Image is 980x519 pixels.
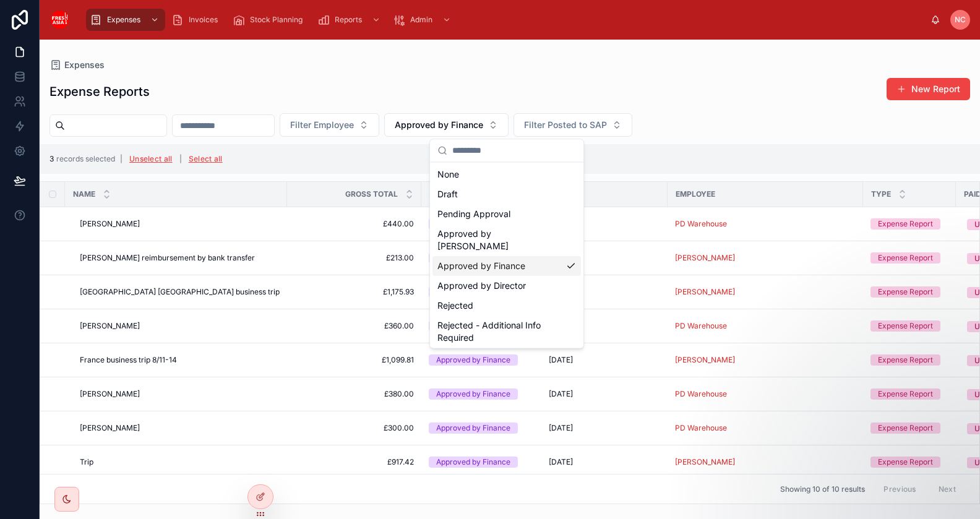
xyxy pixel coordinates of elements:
[675,219,727,229] a: PD Warehouse
[870,320,948,332] a: Expense Report
[733,426,980,513] iframe: Intercom notifications message
[870,286,948,298] a: Expense Report
[229,9,311,31] a: Stock Planning
[49,10,70,30] img: App logo
[675,287,856,297] a: [PERSON_NAME]
[80,253,255,263] span: [PERSON_NAME] reimbursement by bank transfer
[80,355,280,365] a: France business trip 8/11-14
[345,189,398,199] span: Gross Total
[86,9,165,31] a: Expenses
[878,388,933,400] div: Expense Report
[432,224,581,256] div: Approved by [PERSON_NAME]
[675,287,735,297] a: [PERSON_NAME]
[80,219,140,229] span: [PERSON_NAME]
[675,253,735,263] a: [PERSON_NAME]
[80,457,93,467] span: Trip
[514,113,632,137] button: Select Button
[429,457,534,468] a: Approved by Finance
[549,423,573,433] span: [DATE]
[294,219,414,229] a: £440.00
[549,287,660,297] a: [DATE]
[429,286,534,298] a: Approved by Finance
[878,320,933,332] div: Expense Report
[294,389,414,399] a: £380.00
[675,389,727,399] span: PD Warehouse
[878,286,933,298] div: Expense Report
[436,422,510,434] div: Approved by Finance
[878,218,933,229] div: Expense Report
[870,422,948,434] a: Expense Report
[675,253,856,263] a: [PERSON_NAME]
[49,154,54,163] span: 3
[432,315,581,348] div: Rejected - Additional Info Required
[675,423,856,433] a: PD Warehouse
[436,388,510,400] div: Approved by Finance
[80,423,280,433] a: [PERSON_NAME]
[887,78,970,100] button: New Report
[120,154,123,163] span: |
[168,9,226,31] a: Invoices
[73,189,95,199] span: Name
[432,276,581,296] div: Approved by Director
[314,9,387,31] a: Reports
[410,15,432,25] span: Admin
[395,119,483,131] span: Approved by Finance
[955,15,966,25] span: NC
[294,457,414,467] a: £917.42
[294,423,414,433] a: £300.00
[80,321,140,331] span: [PERSON_NAME]
[870,388,948,400] a: Expense Report
[432,184,581,204] div: Draft
[675,355,856,365] a: [PERSON_NAME]
[125,149,177,169] button: Unselect all
[80,389,280,399] a: [PERSON_NAME]
[549,355,573,365] span: [DATE]
[49,59,105,71] a: Expenses
[675,457,735,467] a: [PERSON_NAME]
[384,113,509,137] button: Select Button
[871,189,891,199] span: Type
[80,253,280,263] a: [PERSON_NAME] reimbursement by bank transfer
[870,252,948,264] a: Expense Report
[675,423,727,433] a: PD Warehouse
[294,355,414,365] a: £1,099.81
[432,256,581,276] div: Approved by Finance
[870,218,948,229] a: Expense Report
[294,253,414,263] span: £213.00
[675,457,856,467] a: [PERSON_NAME]
[290,119,354,131] span: Filter Employee
[549,423,660,433] a: [DATE]
[675,389,856,399] a: PD Warehouse
[107,15,140,25] span: Expenses
[294,321,414,331] span: £360.00
[436,354,510,366] div: Approved by Finance
[64,59,105,71] span: Expenses
[878,354,933,366] div: Expense Report
[675,321,727,331] a: PD Warehouse
[549,355,660,365] a: [DATE]
[184,149,227,169] button: Select all
[549,321,660,331] a: [DATE]
[189,15,218,25] span: Invoices
[432,296,581,315] div: Rejected
[432,204,581,224] div: Pending Approval
[675,219,856,229] a: PD Warehouse
[80,423,140,433] span: [PERSON_NAME]
[294,287,414,297] a: £1,175.93
[524,119,607,131] span: Filter Posted to SAP
[675,355,735,365] span: [PERSON_NAME]
[429,354,534,366] a: Approved by Finance
[80,355,177,365] span: France business trip 8/11-14
[49,83,150,100] h1: Expense Reports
